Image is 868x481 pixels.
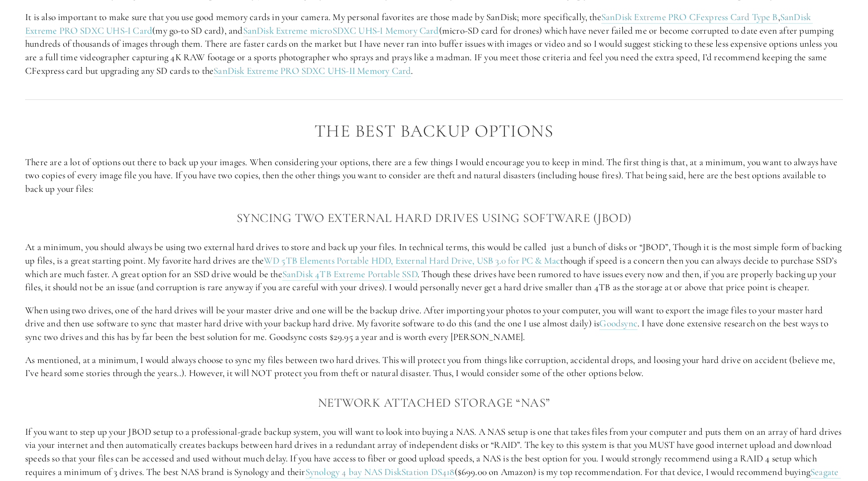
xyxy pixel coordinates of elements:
[601,11,778,24] a: SanDisk Extreme PRO CFexpress Card Type B
[22,35,129,45] p: Plugin is loading...
[599,317,637,330] a: Goodsync
[15,59,33,76] a: Need help?
[22,25,129,35] p: Get ready!
[213,65,411,77] a: SanDisk Extreme PRO SDXC UHS-II Memory Card
[282,268,417,281] a: SanDisk 4TB Extreme Portable SSD
[25,208,843,228] h3: Syncing two external hard drives using software (JBOD)
[25,122,843,141] h2: The Best Backup Options
[25,393,843,413] h3: Network Attached Storage “NAS”
[25,156,843,196] p: There are a lot of options out there to back up your images. When considering your options, there...
[25,11,843,77] p: It is also important to make sure that you use good memory cards in your camera. My personal favo...
[25,240,843,294] p: At a minimum, you should always be using two external hard drives to store and back up your files...
[243,25,439,37] a: SanDisk Extreme microSDXC UHS-I Memory Card
[305,466,455,478] a: Synology 4 bay NAS DiskStation DS418
[264,255,561,267] a: WD 5TB Elements Portable HDD, External Hard Drive, USB 3.0 for PC & Mac
[25,304,843,344] p: When using two drives, one of the hard drives will be your master drive and one will be the backu...
[71,8,80,17] img: SEOSpace
[8,48,143,170] img: Rough Water SEO
[25,353,843,380] p: As mentioned, at a minimum, I would always choose to sync my files between two hard drives. This ...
